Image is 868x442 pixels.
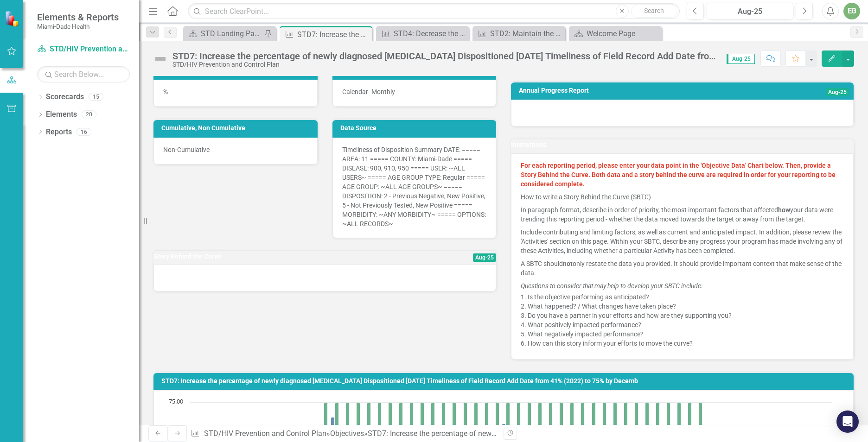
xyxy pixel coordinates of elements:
div: 20 [82,111,96,119]
button: Search [631,5,677,18]
strong: how [778,206,790,214]
p: In paragraph format, describe in order of priority, the most important factors that affected your... [521,203,844,226]
li: What negatively impacted performance? [528,329,844,339]
u: How to write a Story Behind the Curve (SBTC) [521,193,651,201]
li: What positively impacted performance? [528,320,844,329]
img: Not Defined [153,51,168,66]
button: Aug-25 [707,3,793,19]
a: Welcome Page [571,28,659,39]
span: Timeliness of Disposition Summary DATE: ===== AREA: 11 ===== COUNTY: Miami-Dade ===== DISEASE: 90... [342,146,486,227]
div: Welcome Page [587,28,659,39]
h3: Annual Progress Report [519,87,767,94]
div: Aug-25 [710,6,790,17]
li: What happened? / What changes have taken place? [528,302,844,311]
span: Non-Cumulative [163,146,210,153]
div: STD/HIV Prevention and Control Plan [172,61,717,68]
div: STD7: Increase the percentage of newly diagnosed [MEDICAL_DATA] Dispositioned [DATE] Timeliness o... [172,51,717,61]
div: 15 [89,93,103,101]
div: Open Intercom Messenger [836,410,859,433]
strong: For each reporting period, please enter your data point in the 'Objective Data' Chart below. Then... [521,162,836,188]
li: Is the objective performing as anticipated? [528,292,844,302]
li: How can this story inform your efforts to move the curve? [528,339,844,348]
h3: Story Behind the Curve [153,253,409,260]
h3: Cumulative, Non Cumulative [161,125,313,132]
a: STD2: Maintain the percentage of [DEMOGRAPHIC_DATA] [MEDICAL_DATA] patients aged [DEMOGRAPHIC_DAT... [475,28,563,39]
a: STD Landing Page [185,28,262,39]
h3: Data Source [340,125,492,132]
span: Aug-25 [727,54,755,64]
span: Aug-25 [826,88,849,96]
div: » » [191,429,497,439]
span: Elements & Reports [37,12,119,23]
small: Miami-Dade Health [37,23,119,30]
div: 16 [77,128,91,136]
strong: not [563,260,573,267]
div: STD2: Maintain the percentage of [DEMOGRAPHIC_DATA] [MEDICAL_DATA] patients aged [DEMOGRAPHIC_DAT... [490,28,563,39]
p: Include contributing and limiting factors, as well as current and anticipated impact. In addition... [521,226,844,257]
a: STD/HIV Prevention and Control Plan [204,429,326,438]
h3: Instructions [511,141,854,148]
a: Elements [46,109,77,120]
a: Objectives [330,429,364,438]
a: STD/HIV Prevention and Control Plan [37,44,130,55]
div: STD Landing Page [201,28,262,39]
text: 50.00 [169,424,183,432]
div: Calendar- Monthly [332,80,497,107]
li: Do you have a partner in your efforts and how are they supporting you? [528,311,844,320]
input: Search ClearPoint... [188,3,680,19]
span: Search [644,7,664,14]
a: Scorecards [46,92,84,102]
img: ClearPoint Strategy [5,11,21,27]
button: EG [843,3,860,19]
h3: STD7: Increase the percentage of newly diagnosed [MEDICAL_DATA] Dispositioned [DATE] Timeliness o... [161,378,849,385]
p: A SBTC should only restate the data you provided. It should provide important context that make s... [521,257,844,279]
input: Search Below... [37,66,130,82]
text: 75.00 [169,397,183,405]
div: STD4: Decrease the percentage of overdue STD field records from 20% (2022) to 10% by [DATE]. [394,28,466,39]
span: Aug-25 [473,253,496,262]
a: Reports [46,127,72,138]
em: Questions to consider that may help to develop your SBTC include: [521,282,702,290]
a: STD4: Decrease the percentage of overdue STD field records from 20% (2022) to 10% by [DATE]. [378,28,466,39]
div: STD7: Increase the percentage of newly diagnosed [MEDICAL_DATA] Dispositioned [DATE] Timeliness o... [297,29,370,40]
span: % [163,88,168,95]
